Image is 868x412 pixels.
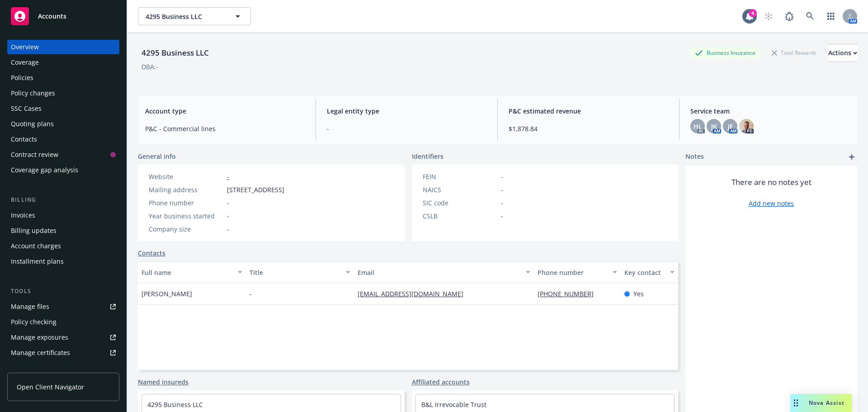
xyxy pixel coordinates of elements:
div: DBA: - [142,62,158,71]
span: Nova Assist [809,399,844,407]
div: Drag to move [790,394,802,412]
div: Title [250,268,340,277]
div: Phone number [538,268,607,277]
div: CSLB [423,211,497,221]
span: JF [728,122,733,131]
div: Tools [7,287,119,296]
span: Legal entity type [327,106,486,116]
div: Mailing address [149,185,223,194]
div: FEIN [423,172,497,181]
span: Yes [633,289,644,298]
span: Account type [145,106,305,116]
div: Email [358,268,520,277]
a: Account charges [7,239,119,253]
div: Policy checking [11,315,57,329]
span: [PERSON_NAME] [142,289,192,298]
button: Key contact [621,261,678,283]
span: Service team [690,106,850,116]
div: SIC code [423,198,497,208]
a: B&L Irrevocable Trust [421,400,486,409]
a: Policies [7,71,119,85]
span: - [501,172,503,181]
button: Title [246,261,354,283]
div: Manage claims [11,361,57,375]
span: Identifiers [412,152,443,161]
a: Manage claims [7,361,119,375]
a: Coverage [7,55,119,70]
div: 4 [749,9,757,17]
div: Actions [828,44,857,62]
div: Billing [7,195,119,204]
a: Contacts [7,132,119,147]
button: Full name [138,261,246,283]
a: Switch app [822,7,840,25]
span: 4295 Business LLC [146,12,224,21]
div: Policies [11,71,33,85]
div: Full name [142,268,232,277]
a: Coverage gap analysis [7,163,119,177]
button: Email [354,261,534,283]
a: Manage exposures [7,330,119,345]
a: Search [801,7,819,25]
a: Installment plans [7,254,119,269]
a: [EMAIL_ADDRESS][DOMAIN_NAME] [358,289,471,298]
a: Accounts [7,4,119,29]
a: Billing updates [7,223,119,238]
div: Key contact [624,268,665,277]
a: Contract review [7,147,119,162]
a: add [846,152,857,162]
span: There are no notes yet [731,177,811,188]
div: Coverage [11,55,39,70]
span: - [327,124,486,133]
div: Manage certificates [11,346,70,360]
a: Overview [7,40,119,54]
span: - [501,198,503,208]
a: Add new notes [749,199,794,208]
span: - [227,211,229,221]
span: JK [711,122,717,131]
span: - [501,211,503,221]
div: Website [149,172,223,181]
div: Company size [149,224,223,234]
a: Affiliated accounts [412,377,470,387]
div: Quoting plans [11,117,54,131]
a: Quoting plans [7,117,119,131]
a: Start snowing [759,7,778,25]
div: Account charges [11,239,61,253]
button: Actions [828,44,857,62]
a: Contacts [138,248,165,258]
span: Open Client Navigator [17,382,84,392]
div: NAICS [423,185,497,194]
span: - [501,185,503,194]
span: Accounts [38,13,66,20]
div: SSC Cases [11,101,42,116]
span: Notes [685,152,704,162]
a: - [227,172,229,181]
button: Phone number [534,261,620,283]
a: Report a Bug [780,7,798,25]
div: Billing updates [11,223,57,238]
span: - [227,198,229,208]
div: Year business started [149,211,223,221]
a: Manage certificates [7,346,119,360]
span: [STREET_ADDRESS] [227,185,284,194]
div: Contacts [11,132,37,147]
span: - [227,224,229,234]
button: 4295 Business LLC [138,7,251,25]
div: Contract review [11,147,58,162]
a: Manage files [7,299,119,314]
span: General info [138,152,176,161]
a: Named insureds [138,377,189,387]
div: Manage exposures [11,330,68,345]
a: 4295 Business LLC [147,400,203,409]
div: Total Rewards [767,47,821,58]
div: Coverage gap analysis [11,163,78,177]
span: $1,878.84 [509,124,668,133]
div: Installment plans [11,254,64,269]
span: P&C estimated revenue [509,106,668,116]
button: Nova Assist [790,394,852,412]
a: Policy changes [7,86,119,100]
div: Invoices [11,208,35,223]
span: HL [693,122,702,131]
